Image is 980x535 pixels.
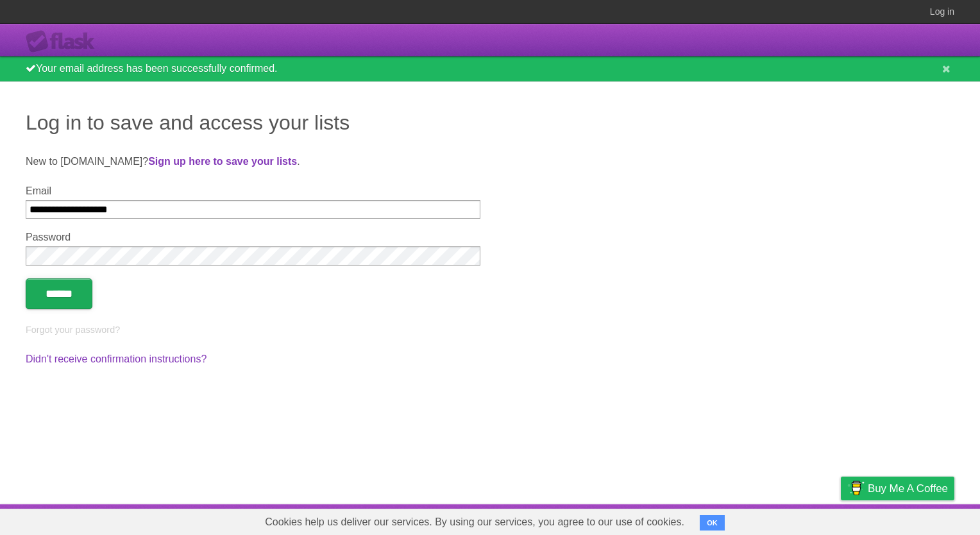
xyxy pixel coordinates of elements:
[26,185,480,197] label: Email
[824,507,857,532] a: Privacy
[868,477,948,500] span: Buy me a coffee
[252,509,697,535] span: Cookies help us deliver our services. By using our services, you agree to our use of cookies.
[841,477,954,500] a: Buy me a coffee
[700,515,725,531] button: OK
[847,477,865,499] img: Buy me a coffee
[874,507,954,532] a: Suggest a feature
[781,507,809,532] a: Terms
[26,154,954,169] p: New to [DOMAIN_NAME]? .
[26,30,103,53] div: Flask
[670,507,697,532] a: About
[26,107,954,138] h1: Log in to save and access your lists
[26,325,120,335] a: Forgot your password?
[26,353,207,364] a: Didn't receive confirmation instructions?
[713,507,765,532] a: Developers
[26,232,480,243] label: Password
[148,156,297,167] a: Sign up here to save your lists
